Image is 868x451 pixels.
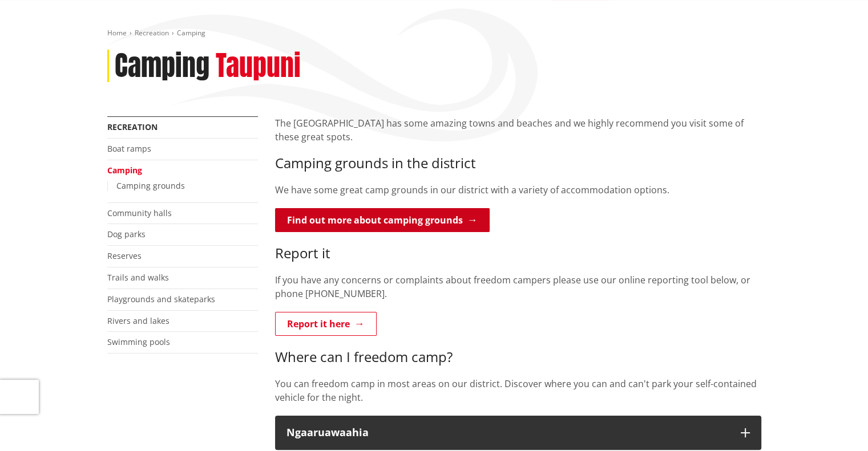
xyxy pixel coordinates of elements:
[107,208,172,218] a: Community halls
[107,121,158,132] a: Recreation
[275,208,490,232] a: Find out more about camping grounds
[107,29,761,38] nav: breadcrumb
[275,349,761,365] h3: Where can I freedom camp?
[275,183,761,197] p: We have some great camp grounds in our district with a variety of accommodation options.
[275,377,761,404] p: You can freedom camp in most areas on our district. Discover where you can and can't park your se...
[275,116,761,144] p: The [GEOGRAPHIC_DATA] has some amazing towns and beaches and we highly recommend you visit some o...
[177,28,205,38] span: Camping
[107,165,142,176] a: Camping
[107,143,151,154] a: Boat ramps
[275,155,761,172] h3: Camping grounds in the district
[275,273,761,300] p: If you have any concerns or complaints about freedom campers please use our online reporting tool...
[107,250,142,261] a: Reserves
[275,416,761,450] button: Ngaaruawaahia
[275,245,761,262] h3: Report it
[116,180,185,191] a: Camping grounds
[135,28,169,38] a: Recreation
[115,50,209,83] h1: Camping
[286,427,729,438] div: Ngaaruawaahia
[107,315,169,326] a: Rivers and lakes
[107,272,169,283] a: Trails and walks
[275,312,377,336] a: Report it here
[815,403,857,444] iframe: Messenger Launcher
[216,50,301,83] h2: Taupuni
[107,294,215,304] a: Playgrounds and skateparks
[107,229,146,239] a: Dog parks
[107,28,127,38] a: Home
[107,336,170,347] a: Swimming pools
